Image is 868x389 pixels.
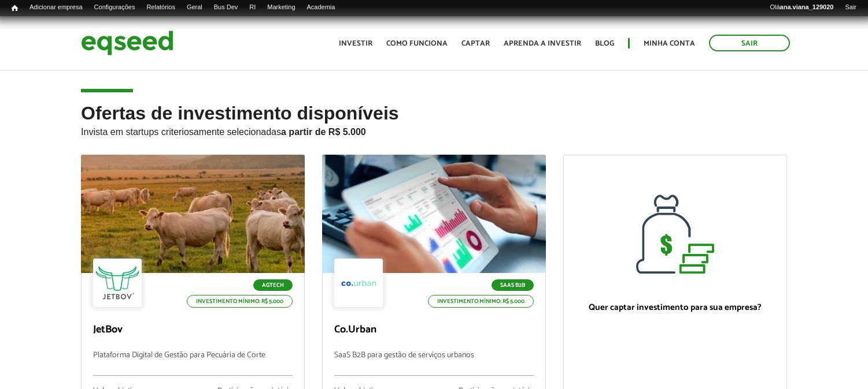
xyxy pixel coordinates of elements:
p: Plataforma Digital de Gestão para Pecuária de Corte [93,351,293,376]
a: Relatórios [141,3,180,12]
a: Sair [709,35,790,51]
a: Configurações [88,3,141,12]
a: Minha conta [644,40,695,47]
a: Oláana.viana_129020 [764,3,840,12]
img: EqSeed [81,28,173,58]
p: JetBov [93,324,293,336]
h2: Ofertas de investimento disponíveis [81,103,787,155]
a: RI [243,3,261,12]
a: Investir [339,40,372,47]
a: Início [6,3,24,14]
p: Investimento mínimo: R$ 5.000 [428,295,534,308]
a: Bus Dev [208,3,244,12]
a: Sair [839,3,862,12]
a: Como funciona [386,40,448,47]
p: Invista em startups criteriosamente selecionadas [81,124,787,137]
a: Marketing [261,3,301,12]
a: Geral [181,3,208,12]
span: Início [12,4,18,12]
a: Blog [595,40,614,47]
p: Agtech [253,279,293,291]
a: Captar [461,40,490,47]
p: Co.Urban [334,324,534,336]
strong: ana.viana_129020 [780,3,834,10]
p: Investimento mínimo: R$ 5.000 [187,295,293,308]
p: Quer captar investimento para sua empresa? [575,302,775,313]
a: Academia [301,3,341,12]
p: SaaS B2B para gestão de serviços urbanos [334,351,534,376]
a: Aprenda a investir [504,40,581,47]
a: Adicionar empresa [24,3,88,12]
p: SaaS B2B [492,279,534,291]
strong: a partir de R$ 5.000 [281,127,366,137]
